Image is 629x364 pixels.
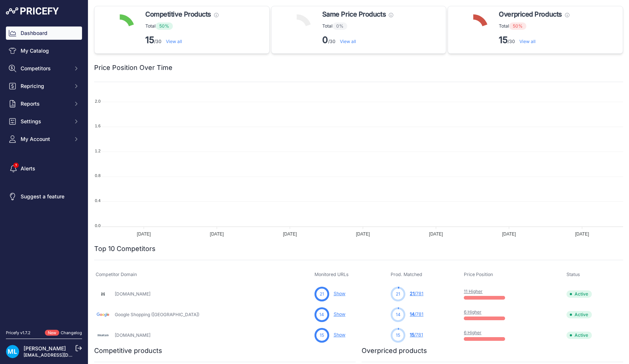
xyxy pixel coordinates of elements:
a: View all [519,39,536,44]
strong: 15 [145,35,154,45]
span: Settings [21,118,69,125]
span: Repricing [21,82,69,90]
span: 14 [319,311,324,318]
span: Status [566,272,580,277]
h2: Price Position Over Time [94,63,173,73]
tspan: [DATE] [283,232,297,237]
a: View all [340,39,356,44]
button: Repricing [6,79,82,93]
span: Competitors [21,65,69,72]
a: 21/781 [410,291,423,296]
span: Price Position [464,272,493,277]
nav: Sidebar [6,26,82,321]
span: New [45,330,59,336]
tspan: [DATE] [356,232,370,237]
a: [DOMAIN_NAME] [115,332,150,338]
a: 15/781 [410,332,423,338]
div: Pricefy v1.7.2 [6,330,31,336]
p: Total [145,22,218,30]
tspan: [DATE] [137,232,151,237]
h2: Competitive products [94,346,162,356]
strong: 15 [499,35,508,45]
a: Show [334,332,345,338]
span: 0% [333,22,347,30]
a: Suggest a feature [6,190,82,203]
tspan: [DATE] [210,232,224,237]
span: Overpriced Products [499,9,562,20]
span: Competitor Domain [96,272,137,277]
a: Show [334,291,345,296]
a: [PERSON_NAME] [24,345,66,351]
img: Pricefy Logo [6,7,59,15]
a: Dashboard [6,26,82,40]
p: Total [499,22,569,30]
span: 50% [509,22,526,30]
span: 21 [410,291,415,296]
a: 14/781 [410,311,423,317]
a: Changelog [61,330,82,335]
tspan: [DATE] [429,232,443,237]
span: 14 [396,311,401,318]
button: My Account [6,132,82,146]
span: Same Price Products [322,9,386,20]
tspan: 0.8 [95,173,100,178]
button: Settings [6,115,82,128]
strong: 0 [322,35,328,45]
span: My Account [21,135,69,143]
tspan: 0.0 [95,223,100,228]
tspan: [DATE] [575,232,589,237]
span: Active [566,290,592,298]
button: Competitors [6,62,82,75]
tspan: 2.0 [95,99,100,103]
span: 15 [320,332,324,339]
a: 6 Higher [464,330,481,335]
span: 21 [320,291,324,297]
a: [DOMAIN_NAME] [115,291,150,297]
a: View all [166,39,182,44]
span: 15 [396,332,400,339]
span: Active [566,311,592,318]
span: Monitored URLs [314,272,349,277]
span: 14 [410,311,415,317]
span: Prod. Matched [391,272,422,277]
a: Google Shopping ([GEOGRAPHIC_DATA]) [115,312,199,317]
tspan: 1.2 [95,149,100,153]
tspan: 0.4 [95,198,100,203]
a: 6 Higher [464,309,481,315]
a: 11 Higher [464,289,483,294]
p: /30 [322,34,393,46]
p: Total [322,22,393,30]
tspan: 1.6 [95,124,100,128]
button: Reports [6,97,82,110]
a: [EMAIL_ADDRESS][DOMAIN_NAME] [24,352,100,358]
span: 50% [156,22,173,30]
span: 21 [396,291,400,297]
tspan: [DATE] [502,232,516,237]
p: /30 [499,34,569,46]
a: My Catalog [6,44,82,57]
span: Competitive Products [145,9,211,20]
a: Alerts [6,162,82,175]
h2: Overpriced products [362,346,427,356]
span: Reports [21,100,69,107]
h2: Top 10 Competitors [94,244,156,254]
p: /30 [145,34,218,46]
span: Active [566,332,592,339]
a: Show [334,311,345,317]
span: 15 [410,332,414,338]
